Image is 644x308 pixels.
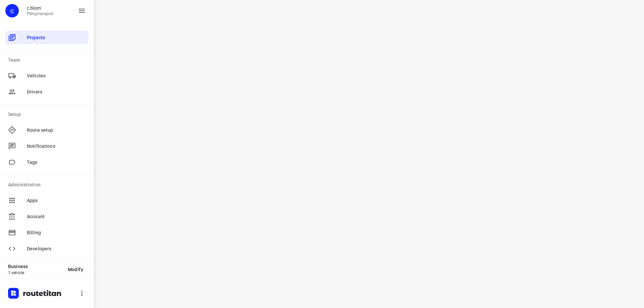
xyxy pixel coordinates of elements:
button: Modify [62,263,89,275]
div: Account [5,210,89,223]
p: 1 vehicle [8,270,62,275]
p: Team [8,57,89,64]
div: Billing [5,226,89,239]
span: Notifications [27,143,86,150]
div: Apps [5,194,89,207]
span: Vehicles [27,72,86,79]
span: Account [27,213,86,220]
div: Developers [5,242,89,255]
p: Plengtransport [27,11,54,16]
span: Route setup [27,127,86,134]
div: Vehicles [5,69,89,82]
span: Billing [27,229,86,236]
div: Notifications [5,139,89,153]
span: Developers [27,245,86,252]
div: Route setup [5,123,89,137]
p: Setup [8,111,89,118]
div: c [5,4,19,17]
span: Tags [27,159,86,166]
span: Modify [68,267,83,272]
p: c blom [27,5,54,11]
p: Business [8,264,62,269]
span: Drivers [27,88,86,96]
div: Tags [5,156,89,169]
span: Apps [27,197,86,204]
span: Projects [27,34,86,41]
p: Administration [8,181,89,188]
div: Projects [5,31,89,44]
div: Drivers [5,85,89,99]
